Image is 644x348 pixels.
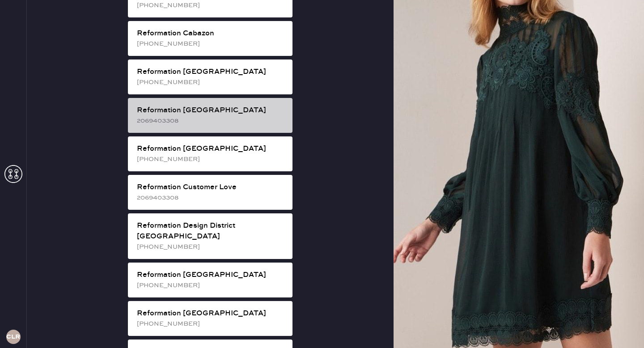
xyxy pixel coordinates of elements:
div: Reformation [GEOGRAPHIC_DATA] [137,67,285,77]
div: 2069403308 [137,193,285,203]
div: [PHONE_NUMBER] [137,242,285,252]
div: 2069403308 [137,116,285,126]
div: Reformation [GEOGRAPHIC_DATA] [137,105,285,116]
div: [PHONE_NUMBER] [137,39,285,49]
div: [PHONE_NUMBER] [137,0,285,10]
div: [PHONE_NUMBER] [137,154,285,164]
div: [PHONE_NUMBER] [137,77,285,87]
div: Reformation [GEOGRAPHIC_DATA] [137,270,285,280]
div: Reformation Design District [GEOGRAPHIC_DATA] [137,221,285,242]
div: Reformation Cabazon [137,28,285,39]
div: Reformation [GEOGRAPHIC_DATA] [137,308,285,319]
h3: CLR [6,334,20,340]
div: Reformation Customer Love [137,182,285,193]
div: Reformation [GEOGRAPHIC_DATA] [137,144,285,154]
div: [PHONE_NUMBER] [137,280,285,290]
div: [PHONE_NUMBER] [137,319,285,329]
